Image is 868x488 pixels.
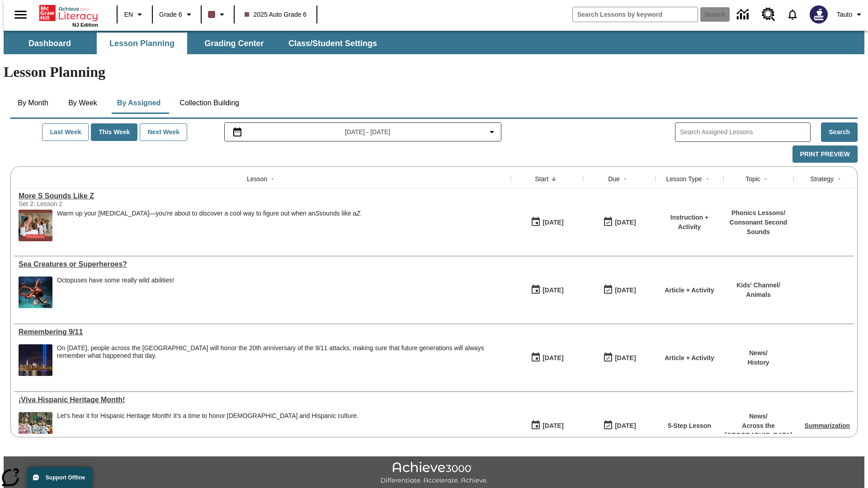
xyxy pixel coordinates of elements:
[97,33,187,54] button: Lesson Planning
[620,174,631,184] button: Sort
[528,214,566,231] button: 09/25/25: First time the lesson was available
[91,123,137,141] button: This Week
[745,174,760,183] div: Topic
[615,420,636,432] div: [DATE]
[793,145,858,163] button: Print Preview
[781,3,804,26] a: Notifications
[810,5,828,23] img: Avatar
[267,174,278,184] button: Sort
[156,6,198,23] button: Grade: Grade 6, Select a grade
[57,277,174,284] div: Octopuses have some really wild abilities!
[804,3,833,26] button: Select a new avatar
[19,200,154,207] div: Set 2: Lesson 2
[680,126,810,139] input: Search Assigned Lessons
[542,420,563,432] div: [DATE]
[535,174,548,183] div: Start
[247,174,267,183] div: Lesson
[4,33,385,54] div: SubNavbar
[528,282,566,299] button: 09/24/25: First time the lesson was available
[27,467,92,488] button: Support Offline
[760,174,771,184] button: Sort
[615,352,636,364] div: [DATE]
[57,412,359,444] div: Let's hear it for Hispanic Heritage Month! It's a time to honor Hispanic Americans and Hispanic c...
[5,33,95,54] button: Dashboard
[204,38,264,49] span: Grading Center
[19,277,52,308] img: An octopus swimming with fish in the background
[834,174,844,184] button: Sort
[666,174,702,183] div: Lesson Type
[600,214,639,231] button: 09/25/25: Last day the lesson can be accessed
[140,123,187,141] button: Next Week
[19,328,506,336] div: Remembering 9/11
[245,10,307,19] span: 2025 Auto Grade 6
[19,396,506,404] a: ¡Viva Hispanic Heritage Month! , Lessons
[110,92,168,114] button: By Assigned
[4,31,864,54] div: SubNavbar
[725,421,793,440] p: Across the [GEOGRAPHIC_DATA]
[528,417,566,434] button: 09/15/25: First time the lesson was available
[615,285,636,296] div: [DATE]
[39,4,98,22] a: Home
[204,6,231,23] button: Class color is dark brown. Change class color
[189,33,279,54] button: Grading Center
[573,7,698,22] input: search field
[124,10,133,19] span: EN
[60,92,105,114] button: By Week
[57,344,506,360] div: On [DATE], people across the [GEOGRAPHIC_DATA] will honor the 20th anniversary of the 9/11 attack...
[19,344,52,376] img: New York City Tribute in Light from Liberty State Park, New Jersey
[756,2,781,27] a: Resource Center, Will open in new tab
[7,1,34,28] button: Open side menu
[702,174,713,184] button: Sort
[57,277,174,308] div: Octopuses have some really wild abilities!
[10,92,56,114] button: By Month
[159,10,182,19] span: Grade 6
[833,6,868,23] button: Profile/Settings
[747,358,769,367] p: History
[810,174,834,183] div: Strategy
[736,281,780,290] p: Kids' Channel /
[345,127,391,137] span: [DATE] - [DATE]
[109,38,175,49] span: Lesson Planning
[668,421,711,431] p: 5-Step Lesson
[725,412,793,421] p: News /
[28,38,71,49] span: Dashboard
[4,64,864,80] h1: Lesson Planning
[837,10,852,19] span: Tauto
[665,286,714,295] p: Article + Activity
[19,260,506,268] div: Sea Creatures or Superheroes?
[821,122,858,142] button: Search
[57,412,359,420] div: Let's hear it for Hispanic Heritage Month! It's a time to honor [DEMOGRAPHIC_DATA] and Hispanic c...
[542,217,563,228] div: [DATE]
[42,123,89,141] button: Last Week
[528,349,566,366] button: 09/23/25: First time the lesson was available
[805,422,850,429] a: Summarization
[315,210,319,217] em: S
[228,127,498,137] button: Select the date range menu item
[731,2,756,27] a: Data Center
[736,290,780,300] p: Animals
[728,218,789,237] p: Consonant Second Sounds
[19,412,52,444] img: A photograph of Hispanic women participating in a parade celebrating Hispanic culture. The women ...
[57,344,506,376] div: On September 11, 2021, people across the United States will honor the 20th anniversary of the 9/1...
[19,192,506,200] div: More S Sounds Like Z
[172,92,246,114] button: Collection Building
[747,348,769,358] p: News /
[19,328,506,336] a: Remembering 9/11, Lessons
[380,462,488,485] img: Achieve3000 Differentiate Accelerate Achieve
[57,210,362,241] div: Warm up your vocal cords—you're about to discover a cool way to figure out when an S sounds like ...
[72,22,98,28] span: NJ Edition
[39,3,98,28] div: Home
[600,282,639,299] button: 09/24/25: Last day the lesson can be accessed
[548,174,559,184] button: Sort
[19,396,506,404] div: ¡Viva Hispanic Heritage Month!
[281,33,384,54] button: Class/Student Settings
[665,353,714,363] p: Article + Activity
[19,210,52,241] img: women in a lab smell the armpits of five men
[57,210,362,217] p: Warm up your [MEDICAL_DATA]—you're about to discover a cool way to figure out when an sounds like...
[600,349,639,366] button: 09/23/25: Last day the lesson can be accessed
[660,213,719,232] p: Instruction + Activity
[542,352,563,364] div: [DATE]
